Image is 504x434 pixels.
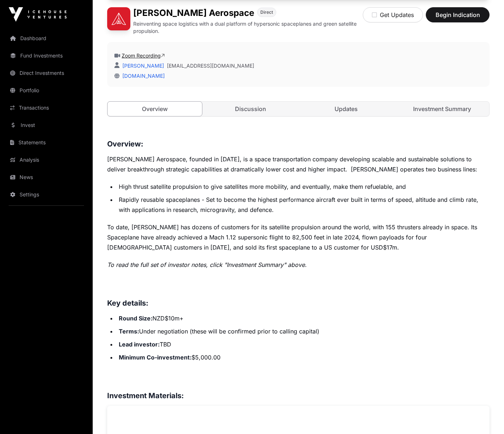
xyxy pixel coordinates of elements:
[107,101,202,116] a: Overview
[6,169,87,185] a: News
[167,62,254,69] a: [EMAIL_ADDRESS][DOMAIN_NAME]
[6,65,87,81] a: Direct Investments
[468,399,504,434] iframe: Chat Widget
[119,315,152,322] strong: Round Size:
[363,7,423,22] button: Get Updates
[119,354,192,361] strong: Minimum Co-investment:
[107,297,490,309] h3: Key details:
[133,7,254,19] h1: [PERSON_NAME] Aerospace
[6,152,87,168] a: Analysis
[119,73,165,79] a: [DOMAIN_NAME]
[133,20,363,35] p: Reinventing space logistics with a dual platform of hypersonic spaceplanes and green satellite pr...
[117,182,490,192] li: High thrust satellite propulsion to give satellites more mobility, and eventually, make them refu...
[107,222,490,252] p: To date, [PERSON_NAME] has dozens of customers for its satellite propulsion around the world, wit...
[107,154,490,174] p: [PERSON_NAME] Aerospace, founded in [DATE], is a space transportation company developing scalable...
[117,339,490,349] li: TBD
[6,48,87,64] a: Fund Investments
[426,14,490,22] a: Begin Indication
[6,82,87,98] a: Portfolio
[9,7,67,22] img: Icehouse Ventures Logo
[107,261,307,268] em: To read the full set of investor notes, click "Investment Summary" above.
[107,7,130,30] img: Dawn Aerospace
[107,390,490,401] h3: Investment Materials:
[395,102,490,116] a: Investment Summary
[119,328,139,335] strong: Terms:
[117,195,490,215] li: Rapidly reusable spaceplanes - Set to become the highest performance aircraft ever built in terms...
[107,138,490,150] h3: Overview:
[117,313,490,323] li: NZD$10m+
[6,135,87,150] a: Statements
[119,341,158,348] strong: Lead investor
[6,100,87,116] a: Transactions
[6,117,87,133] a: Invest
[6,30,87,46] a: Dashboard
[108,102,489,116] nav: Tabs
[158,341,160,348] strong: :
[426,7,490,22] button: Begin Indication
[299,102,394,116] a: Updates
[122,52,165,59] a: Zoom Recording
[117,326,490,336] li: Under negotiation (these will be confirmed prior to calling capital)
[203,102,298,116] a: Discussion
[121,63,164,69] a: [PERSON_NAME]
[6,187,87,203] a: Settings
[260,9,273,15] span: Direct
[117,352,490,362] li: $5,000.00
[435,10,480,19] span: Begin Indication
